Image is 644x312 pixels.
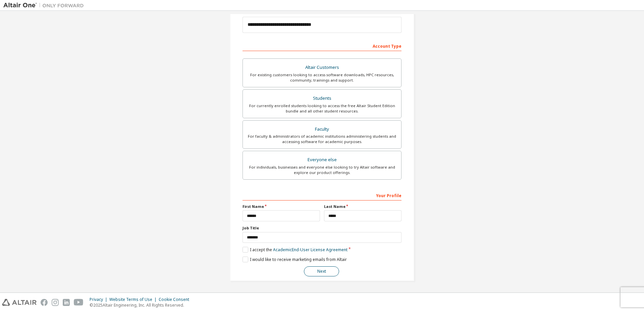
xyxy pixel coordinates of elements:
p: © 2025 Altair Engineering, Inc. All Rights Reserved. [90,302,193,308]
div: For faculty & administrators of academic institutions administering students and accessing softwa... [247,134,397,144]
img: Altair One [3,2,87,9]
div: Your Profile [243,190,401,200]
div: Website Terms of Use [109,297,159,302]
img: facebook.svg [41,299,48,306]
div: Everyone else [247,155,397,165]
img: instagram.svg [52,299,59,306]
label: I accept the [243,247,347,253]
div: Cookie Consent [159,297,193,302]
div: Students [247,94,397,103]
label: Job Title [243,225,401,231]
div: For currently enrolled students looking to access the free Altair Student Edition bundle and all ... [247,103,397,114]
img: youtube.svg [74,299,84,306]
button: Next [304,266,339,276]
div: Privacy [90,297,109,302]
img: linkedin.svg [63,299,70,306]
label: Last Name [324,204,401,209]
a: Academic End-User License Agreement [273,247,347,253]
div: For individuals, businesses and everyone else looking to try Altair software and explore our prod... [247,165,397,175]
div: Faculty [247,125,397,134]
label: First Name [243,204,320,209]
img: altair_logo.svg [2,299,37,306]
div: Altair Customers [247,63,397,72]
div: For existing customers looking to access software downloads, HPC resources, community, trainings ... [247,72,397,83]
div: Account Type [243,40,401,51]
label: I would like to receive marketing emails from Altair [243,257,347,262]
